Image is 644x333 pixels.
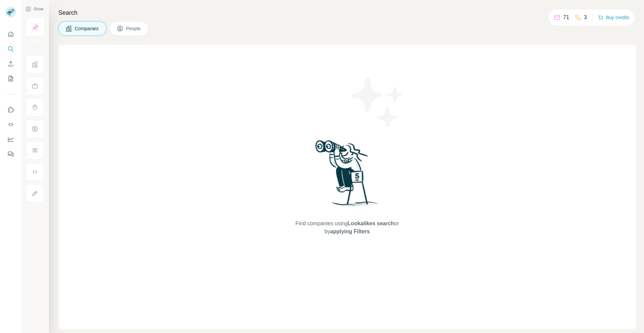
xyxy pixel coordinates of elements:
[21,4,48,14] button: Show
[5,28,16,40] button: Quick start
[5,104,16,116] button: Use Surfe on LinkedIn
[293,220,401,236] span: Find companies using or by
[5,133,16,145] button: Dashboard
[5,148,16,160] button: Feedback
[598,13,629,22] button: Buy credits
[584,13,587,21] p: 3
[58,8,636,17] h4: Search
[5,73,16,85] button: My lists
[347,72,408,132] img: Surfe Illustration - Stars
[5,118,16,131] button: Use Surfe API
[312,138,382,213] img: Surfe Illustration - Woman searching with binoculars
[563,13,569,21] p: 71
[5,43,16,55] button: Search
[75,25,99,32] span: Companies
[126,25,142,32] span: People
[330,229,370,234] span: applying Filters
[347,221,394,226] span: Lookalikes search
[5,58,16,70] button: Enrich CSV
